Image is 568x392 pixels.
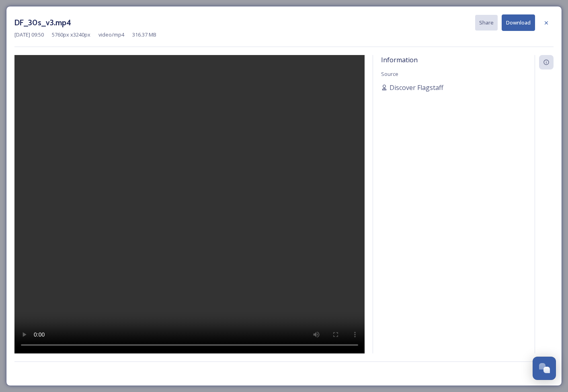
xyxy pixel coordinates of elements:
[14,17,71,29] h3: DF_30s_v3.mp4
[533,357,556,380] button: Open Chat
[381,70,398,78] span: Source
[132,31,156,39] span: 316.37 MB
[98,31,124,39] span: video/mp4
[14,31,44,39] span: [DATE] 09:50
[52,31,90,39] span: 5760 px x 3240 px
[502,14,535,31] button: Download
[475,15,498,31] button: Share
[390,83,443,92] span: Discover Flagstaff
[381,55,418,64] span: Information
